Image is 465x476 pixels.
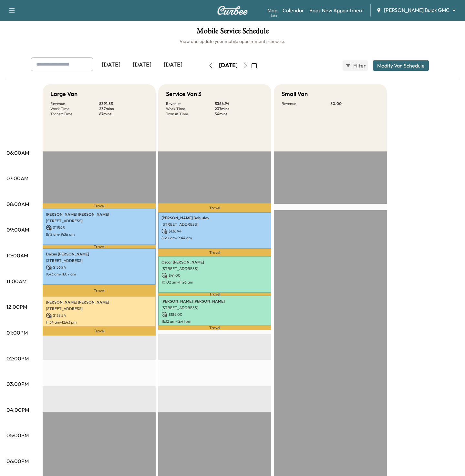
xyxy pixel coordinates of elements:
p: Travel [158,249,271,256]
p: Revenue [282,101,330,106]
span: [PERSON_NAME] Buick GMC [384,6,449,14]
h1: Mobile Service Schedule [6,27,459,38]
h5: Service Van 3 [166,89,201,98]
p: [STREET_ADDRESS] [161,266,268,271]
p: 11:00AM [6,277,26,285]
p: Travel [43,326,156,336]
p: 06:00AM [6,149,29,157]
p: 11:32 am - 12:41 pm [161,319,268,324]
p: 06:00PM [6,457,29,465]
p: Delani [PERSON_NAME] [46,252,152,257]
p: 11:34 am - 12:43 pm [46,320,152,325]
p: 07:00AM [6,174,28,182]
p: $ 41.00 [161,273,268,278]
p: $ 138.94 [46,313,152,318]
p: 03:00PM [6,380,29,388]
p: 10:00AM [6,252,28,259]
p: Transit Time [50,111,99,117]
h5: Small Van [282,89,308,98]
div: [DATE] [127,57,158,72]
span: Filter [353,62,365,69]
p: Revenue [50,101,99,106]
p: 9:43 am - 11:07 am [46,272,152,277]
p: 8:20 am - 9:44 am [161,235,268,241]
p: $ 391.83 [99,101,148,106]
a: MapBeta [267,6,277,14]
p: [PERSON_NAME] [PERSON_NAME] [46,212,152,217]
p: 05:00PM [6,431,29,439]
p: 04:00PM [6,406,29,414]
a: Book New Appointment [309,6,364,14]
img: Curbee Logo [217,6,248,15]
p: 12:00PM [6,303,27,311]
p: Travel [158,203,271,212]
div: [DATE] [96,57,127,72]
a: Calendar [283,6,304,14]
p: $ 136.94 [46,264,152,270]
p: Travel [43,285,156,296]
p: $ 0.00 [330,101,379,106]
p: 02:00PM [6,355,29,362]
div: [DATE] [158,57,189,72]
p: [PERSON_NAME] Bohuslav [161,215,268,221]
h6: View and update your mobile appointment schedule. [6,38,459,45]
p: Travel [158,326,271,330]
p: 09:00AM [6,226,29,233]
div: [DATE] [219,61,238,69]
p: Work Time [50,106,99,111]
p: [STREET_ADDRESS] [46,218,152,223]
button: Modify Van Schedule [373,60,429,71]
button: Filter [343,60,368,71]
p: 67 mins [99,111,148,117]
p: Travel [43,203,156,209]
p: $ 366.94 [215,101,263,106]
p: Work Time [166,106,215,111]
p: 237 mins [99,106,148,111]
div: Beta [271,13,277,18]
p: [PERSON_NAME] [PERSON_NAME] [161,299,268,304]
p: [STREET_ADDRESS] [161,222,268,227]
p: $ 115.95 [46,225,152,231]
p: [STREET_ADDRESS] [161,305,268,310]
p: 10:02 am - 11:26 am [161,280,268,285]
p: $ 136.94 [161,228,268,234]
p: [STREET_ADDRESS] [46,258,152,263]
p: [PERSON_NAME] [PERSON_NAME] [46,300,152,305]
p: $ 189.00 [161,312,268,317]
p: Travel [43,245,156,248]
p: 01:00PM [6,329,28,336]
h5: Large Van [50,89,77,98]
p: 8:12 am - 9:36 am [46,232,152,237]
p: Oscar [PERSON_NAME] [161,260,268,265]
p: Travel [158,293,271,295]
p: 54 mins [215,111,263,117]
p: 08:00AM [6,200,29,208]
p: Transit Time [166,111,215,117]
p: Revenue [166,101,215,106]
p: 237 mins [215,106,263,111]
p: [STREET_ADDRESS] [46,306,152,311]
